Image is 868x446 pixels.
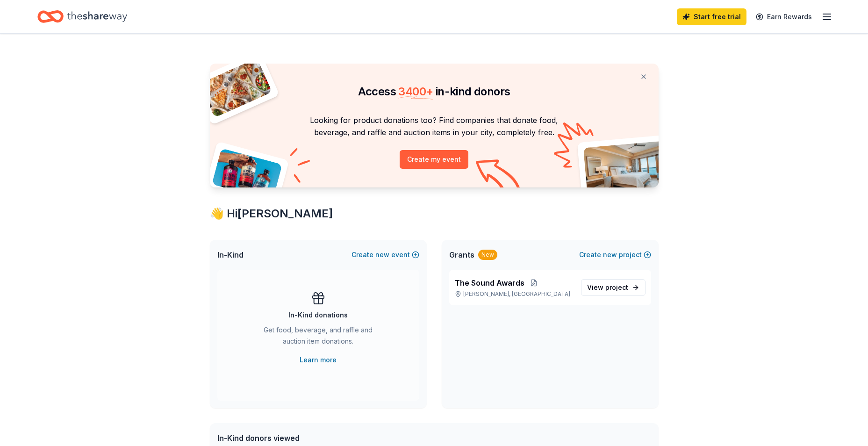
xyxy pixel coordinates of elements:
[677,8,746,25] a: Start free trial
[579,249,651,260] button: Createnewproject
[288,309,348,321] div: In-Kind donations
[587,282,628,293] span: View
[217,249,244,260] span: In-Kind
[255,324,382,351] div: Get food, beverage, and raffle and auction item donations.
[300,354,337,366] a: Learn more
[449,249,474,260] span: Grants
[400,150,468,169] button: Create my event
[478,250,497,260] div: New
[605,283,628,291] span: project
[199,58,272,118] img: Pizza
[750,8,818,25] a: Earn Rewards
[221,114,647,139] p: Looking for product donations too? Find companies that donate food, beverage, and raffle and auct...
[455,277,524,288] span: The Sound Awards
[398,85,433,98] span: 3400 +
[455,290,574,298] p: [PERSON_NAME], [GEOGRAPHIC_DATA]
[375,249,389,260] span: new
[37,6,127,28] a: Home
[476,159,523,194] img: Curvy arrow
[217,432,406,444] div: In-Kind donors viewed
[352,249,419,260] button: Createnewevent
[358,85,510,98] span: Access in-kind donors
[210,206,659,221] div: 👋 Hi [PERSON_NAME]
[603,249,617,260] span: new
[581,279,646,296] a: View project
